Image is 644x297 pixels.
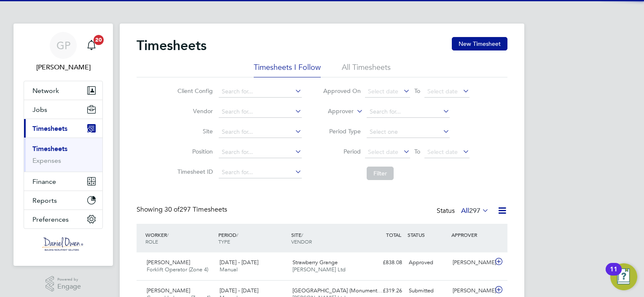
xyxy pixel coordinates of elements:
[175,168,213,175] label: Timesheet ID
[32,156,61,164] a: Expenses
[220,287,258,294] span: [DATE] - [DATE]
[24,32,103,72] a: GP[PERSON_NAME]
[24,191,102,209] button: Reports
[218,238,230,245] span: TYPE
[368,88,398,95] span: Select date
[32,215,69,223] span: Preferences
[145,238,158,245] span: ROLE
[143,227,216,249] div: WORKER
[219,86,302,98] input: Search for...
[610,263,637,290] button: Open Resource Center, 11 new notifications
[216,227,289,249] div: PERIOD
[57,276,81,283] span: Powered by
[301,231,303,238] span: /
[469,207,480,215] span: 297
[368,148,398,156] span: Select date
[292,266,346,273] span: [PERSON_NAME] Ltd
[46,276,81,292] a: Powered byEngage
[24,172,102,191] button: Finance
[362,256,405,270] div: £838.08
[427,88,458,95] span: Select date
[175,107,213,115] label: Vendor
[24,81,102,100] button: Network
[220,259,258,266] span: [DATE] - [DATE]
[437,205,491,217] div: Status
[137,37,207,54] h2: Timesheets
[147,287,190,294] span: [PERSON_NAME]
[386,231,401,238] span: TOTAL
[24,237,103,251] a: Go to home page
[24,119,102,138] button: Timesheets
[164,205,180,214] span: 30 of
[24,210,102,228] button: Preferences
[316,107,354,116] label: Approver
[147,259,190,266] span: [PERSON_NAME]
[32,178,56,186] span: Finance
[427,148,458,156] span: Select date
[220,266,238,273] span: Manual
[24,138,102,172] div: Timesheets
[219,146,302,158] input: Search for...
[175,127,213,135] label: Site
[452,37,507,50] button: New Timesheet
[137,205,229,214] div: Showing
[219,167,302,178] input: Search for...
[83,32,100,59] a: 20
[412,146,423,157] span: To
[323,148,361,155] label: Period
[342,62,391,77] li: All Timesheets
[167,231,169,238] span: /
[405,227,449,242] div: STATUS
[13,24,113,266] nav: Main navigation
[56,40,70,51] span: GP
[32,87,59,95] span: Network
[292,259,338,266] span: Strawberry Grange
[147,266,208,273] span: Forklift Operator (Zone 4)
[32,196,57,204] span: Reports
[289,227,362,249] div: SITE
[24,62,103,72] span: Gemma Phillips
[610,269,617,280] div: 11
[367,126,450,138] input: Select one
[94,35,104,45] span: 20
[292,287,383,294] span: [GEOGRAPHIC_DATA] (Monument…
[291,238,312,245] span: VENDOR
[219,106,302,118] input: Search for...
[57,283,81,290] span: Engage
[449,256,493,270] div: [PERSON_NAME]
[461,207,489,215] label: All
[24,100,102,119] button: Jobs
[412,85,423,96] span: To
[323,87,361,95] label: Approved On
[32,145,67,153] a: Timesheets
[42,237,84,251] img: danielowen-logo-retina.png
[254,62,321,77] li: Timesheets I Follow
[236,231,238,238] span: /
[32,106,47,114] span: Jobs
[405,256,449,270] div: Approved
[449,227,493,242] div: APPROVER
[32,125,67,133] span: Timesheets
[164,205,227,214] span: 297 Timesheets
[219,126,302,138] input: Search for...
[175,148,213,155] label: Position
[367,167,394,180] button: Filter
[175,87,213,95] label: Client Config
[323,127,361,135] label: Period Type
[367,106,450,118] input: Search for...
